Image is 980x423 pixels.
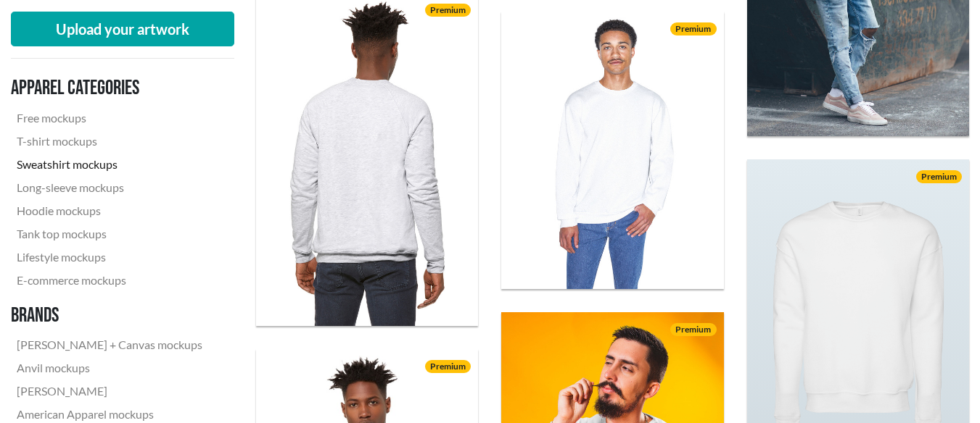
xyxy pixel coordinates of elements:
a: Anvil mockups [11,356,208,380]
button: Upload your artwork [11,12,234,46]
a: [PERSON_NAME] + Canvas mockups [11,333,208,356]
img: dark haired male model wearing a white American Apparel 496 crew neck sweatshirt [501,12,723,289]
a: E-commerce mockups [11,269,208,292]
h3: Apparel categories [11,76,208,101]
span: Premium [425,4,471,17]
span: Premium [916,170,962,183]
a: Long-sleeve mockups [11,176,208,199]
a: Sweatshirt mockups [11,153,208,176]
a: T-shirt mockups [11,130,208,153]
a: [PERSON_NAME] [11,380,208,403]
a: Free mockups [11,106,208,130]
span: Premium [670,22,716,35]
span: Premium [670,323,716,336]
a: Tank top mockups [11,222,208,246]
h3: Brands [11,303,208,328]
span: Premium [425,360,471,373]
a: Lifestyle mockups [11,246,208,269]
a: Hoodie mockups [11,199,208,222]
